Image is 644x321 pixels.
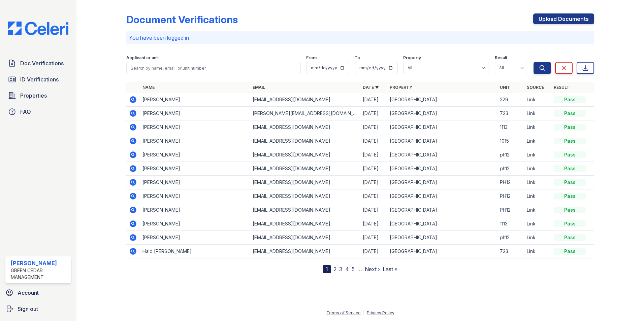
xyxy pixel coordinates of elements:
td: PH12 [497,189,524,203]
div: Pass [554,165,586,172]
td: [PERSON_NAME] [140,107,250,120]
td: 723 [497,107,524,120]
td: 1113 [497,120,524,134]
td: [PERSON_NAME] [140,217,250,231]
td: [PERSON_NAME] [140,134,250,148]
a: Date ▼ [363,85,379,90]
a: Property [390,85,412,90]
td: Link [524,189,551,203]
a: Last » [383,266,397,273]
td: [GEOGRAPHIC_DATA] [387,93,497,107]
a: Source [527,85,544,90]
td: Link [524,120,551,134]
td: [EMAIL_ADDRESS][DOMAIN_NAME] [250,245,360,258]
td: Link [524,217,551,231]
td: [GEOGRAPHIC_DATA] [387,217,497,231]
td: [EMAIL_ADDRESS][DOMAIN_NAME] [250,217,360,231]
a: Properties [5,89,71,102]
td: [PERSON_NAME] [140,93,250,107]
a: Next › [365,266,380,273]
div: Pass [554,124,586,131]
td: Link [524,107,551,120]
td: 723 [497,245,524,258]
td: [EMAIL_ADDRESS][DOMAIN_NAME] [250,120,360,134]
td: Link [524,134,551,148]
td: [EMAIL_ADDRESS][DOMAIN_NAME] [250,162,360,176]
td: [GEOGRAPHIC_DATA] [387,134,497,148]
div: Pass [554,110,586,117]
img: CE_Logo_Blue-a8612792a0a2168367f1c8372b55b34899dd931a85d93a1a3d3e32e68fde9ad4.png [3,22,74,35]
a: Privacy Policy [367,310,394,315]
td: PH12 [497,176,524,189]
td: [DATE] [360,148,387,162]
td: [EMAIL_ADDRESS][DOMAIN_NAME] [250,176,360,189]
a: Account [3,286,74,299]
div: Pass [554,96,586,103]
td: [PERSON_NAME] [140,176,250,189]
td: Link [524,176,551,189]
a: Doc Verifications [5,57,71,70]
td: [GEOGRAPHIC_DATA] [387,176,497,189]
a: FAQ [5,105,71,118]
td: [GEOGRAPHIC_DATA] [387,203,497,217]
label: Property [403,55,421,61]
td: [DATE] [360,93,387,107]
td: [GEOGRAPHIC_DATA] [387,245,497,258]
td: Link [524,93,551,107]
td: [DATE] [360,176,387,189]
div: Pass [554,220,586,227]
td: [EMAIL_ADDRESS][DOMAIN_NAME] [250,231,360,245]
p: You have been logged in [129,34,591,42]
a: Result [554,85,570,90]
td: [DATE] [360,231,387,245]
a: Sign out [3,302,74,316]
label: From [306,55,317,61]
span: FAQ [20,108,31,116]
div: Pass [554,248,586,255]
td: ph12 [497,162,524,176]
div: Pass [554,179,586,186]
div: Pass [554,193,586,200]
div: [PERSON_NAME] [11,259,68,267]
div: Pass [554,207,586,213]
td: [EMAIL_ADDRESS][DOMAIN_NAME] [250,134,360,148]
td: [PERSON_NAME] [140,148,250,162]
td: Link [524,245,551,258]
td: 229 [497,93,524,107]
td: [GEOGRAPHIC_DATA] [387,120,497,134]
td: [GEOGRAPHIC_DATA] [387,107,497,120]
td: 1015 [497,134,524,148]
span: Account [18,289,39,297]
a: Unit [500,85,510,90]
a: ID Verifications [5,73,71,86]
iframe: chat widget [616,294,637,314]
td: [GEOGRAPHIC_DATA] [387,231,497,245]
div: Green Cedar Management [11,267,68,281]
td: [EMAIL_ADDRESS][DOMAIN_NAME] [250,93,360,107]
div: | [363,310,364,315]
td: [DATE] [360,189,387,203]
td: [DATE] [360,203,387,217]
label: To [355,55,360,61]
input: Search by name, email, or unit number [126,62,301,74]
td: [PERSON_NAME] [140,162,250,176]
a: Email [253,85,265,90]
td: Link [524,148,551,162]
td: ph12 [497,231,524,245]
td: [EMAIL_ADDRESS][DOMAIN_NAME] [250,189,360,203]
td: [PERSON_NAME][EMAIL_ADDRESS][DOMAIN_NAME] [250,107,360,120]
span: … [357,265,362,273]
span: Properties [20,92,47,100]
td: Halo [PERSON_NAME] [140,245,250,258]
td: ph12 [497,148,524,162]
td: [DATE] [360,162,387,176]
td: 1113 [497,217,524,231]
a: Name [142,85,155,90]
a: 2 [333,266,336,273]
span: Doc Verifications [20,59,64,67]
td: [PERSON_NAME] [140,231,250,245]
td: Link [524,231,551,245]
td: [DATE] [360,217,387,231]
span: Sign out [18,305,38,313]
